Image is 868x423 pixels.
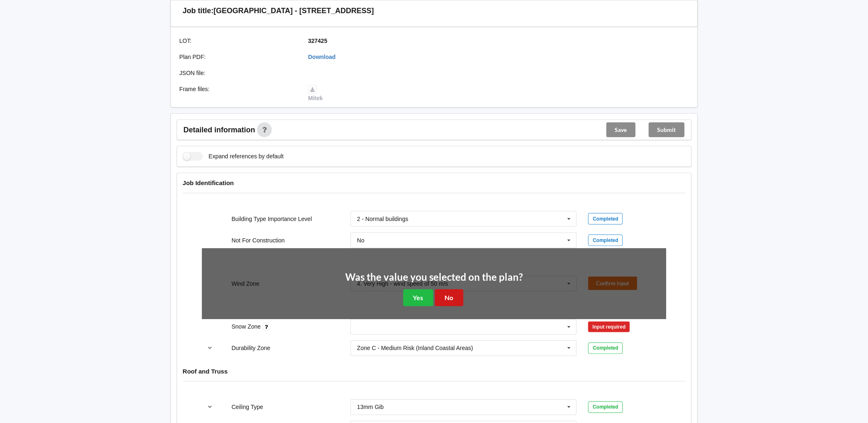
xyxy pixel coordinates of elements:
div: 2 - Normal buildings [357,216,409,222]
label: Durability Zone [232,345,270,352]
div: Zone C - Medium Risk (Inland Coastal Areas) [357,345,473,351]
h2: Was the value you selected on the plan? [345,271,523,284]
div: Completed [588,343,623,354]
label: Building Type Importance Level [232,216,312,222]
div: Input required [588,322,630,332]
button: reference-toggle [202,400,218,415]
button: No [435,289,463,306]
button: reference-toggle [202,341,218,356]
h4: Roof and Truss [183,368,686,376]
h4: Job Identification [183,179,686,187]
label: Snow Zone [232,323,262,330]
div: No [357,237,365,243]
div: 13mm Gib [357,404,384,410]
h3: Job title: [183,6,214,16]
a: Mitek [308,86,323,101]
a: Download [308,54,336,60]
label: Expand references by default [183,152,284,161]
div: Completed [588,213,623,225]
button: Yes [403,289,433,306]
h3: [GEOGRAPHIC_DATA] - [STREET_ADDRESS] [214,6,374,16]
div: LOT : [174,37,303,45]
b: 327425 [308,38,328,44]
label: Not For Construction [232,237,285,244]
div: Completed [588,235,623,246]
span: Detailed information [184,126,255,134]
div: JSON file : [174,69,303,77]
div: Frame files : [174,85,303,102]
label: Ceiling Type [232,404,263,411]
div: Completed [588,402,623,413]
div: Plan PDF : [174,53,303,61]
